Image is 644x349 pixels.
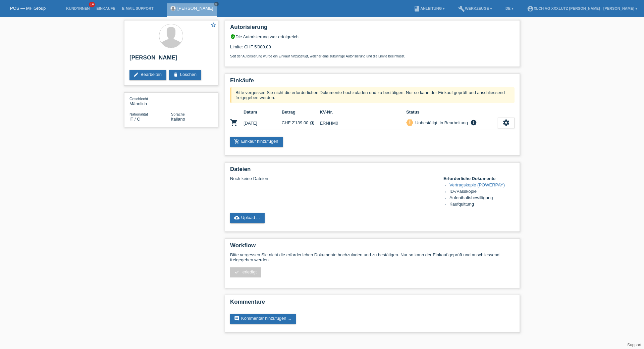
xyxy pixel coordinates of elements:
a: bookAnleitung ▾ [410,6,448,10]
a: buildWerkzeuge ▾ [455,6,495,10]
a: deleteLöschen [169,70,201,80]
i: star_border [210,22,216,28]
i: priority_high [408,120,412,125]
th: Datum [244,108,282,116]
td: CHF 2'139.00 [282,116,320,130]
a: [PERSON_NAME] [177,6,213,11]
span: Nationalität [129,112,148,116]
a: star_border [210,22,216,29]
a: Einkäufe [93,6,118,10]
div: Bitte vergessen Sie nicht die erforderlichen Dokumente hochzuladen und zu bestätigen. Nur so kann... [230,87,515,103]
h2: Workflow [230,242,515,252]
p: Bitte vergessen Sie nicht die erforderlichen Dokumente hochzuladen und zu bestätigen. Nur so kann... [230,252,515,262]
a: DE ▾ [502,6,517,10]
i: add_shopping_cart [234,139,239,144]
i: POSP00028291 [230,119,238,127]
i: info [470,119,478,126]
div: Noch keine Dateien [230,176,435,181]
a: account_circleXLCH AG XXXLutz [PERSON_NAME] - [PERSON_NAME] ▾ [524,6,641,10]
span: Italien / C / 01.10.2014 [129,117,140,122]
span: Sprache [171,112,185,116]
i: edit [133,72,139,77]
h2: [PERSON_NAME] [129,54,213,64]
span: Italiano [171,117,185,122]
div: Die Autorisierung war erfolgreich. [230,34,515,39]
span: 14 [89,2,95,7]
h2: Dateien [230,166,515,176]
h2: Kommentare [230,299,515,309]
h4: Erforderliche Dokumente [443,176,515,181]
i: book [414,5,420,12]
div: Männlich [129,96,171,106]
div: Unbestätigt, in Bearbeitung [413,119,468,126]
th: KV-Nr. [320,108,406,116]
i: account_circle [527,5,534,12]
th: Betrag [282,108,320,116]
li: ID-/Passkopie [449,189,515,195]
i: cloud_upload [234,215,239,220]
i: delete [173,72,178,77]
i: close [215,2,218,6]
span: erledigt [243,269,257,274]
div: Limite: CHF 5'000.00 [230,39,515,58]
a: Kund*innen [63,6,93,10]
i: Fixe Raten - Zinsübernahme durch Kunde (24 Raten) [310,121,315,126]
a: cloud_uploadUpload ... [230,213,265,223]
h2: Autorisierung [230,24,515,34]
td: [DATE] [244,116,282,130]
i: verified_user [230,34,235,39]
th: Status [406,108,498,116]
a: editBearbeiten [129,70,166,80]
i: comment [234,316,239,321]
span: Geschlecht [129,97,148,101]
td: ERNHM0 [320,116,406,130]
i: settings [502,119,510,126]
li: Kaufquittung [449,202,515,208]
a: Vertragskopie (POWERPAY) [449,182,505,187]
a: Support [627,343,641,347]
i: build [458,5,465,12]
a: close [214,2,219,6]
a: commentKommentar hinzufügen ... [230,314,296,324]
a: E-Mail Support [119,6,157,10]
a: POS — MF Group [10,6,46,11]
a: check erledigt [230,267,261,277]
h2: Einkäufe [230,77,515,87]
li: Aufenthaltsbewilligung [449,195,515,202]
a: add_shopping_cartEinkauf hinzufügen [230,137,283,147]
i: check [234,269,239,275]
p: Seit der Autorisierung wurde ein Einkauf hinzugefügt, welcher eine zukünftige Autorisierung und d... [230,54,515,58]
